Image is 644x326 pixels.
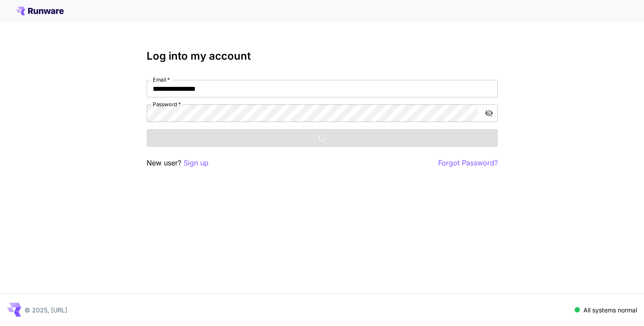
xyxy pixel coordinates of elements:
[183,158,209,168] button: Sign up
[583,305,637,315] p: All systems normal
[153,100,181,108] label: Password
[25,305,67,315] p: © 2025, [URL]
[153,76,170,83] label: Email
[147,158,209,168] p: New user?
[438,158,498,168] button: Forgot Password?
[481,105,497,121] button: toggle password visibility
[147,50,498,62] h3: Log into my account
